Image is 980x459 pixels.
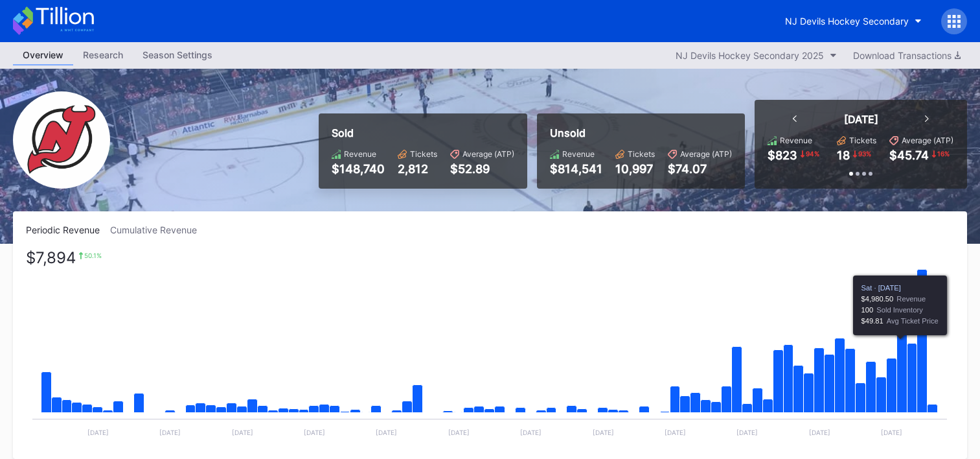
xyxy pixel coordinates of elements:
[847,47,967,64] button: Download Transactions
[562,149,595,159] div: Revenue
[550,162,602,176] div: $814,541
[84,252,102,259] div: 50.1 %
[628,149,655,159] div: Tickets
[13,91,110,189] img: NJ_Devils_Hockey_Secondary.png
[768,148,797,162] div: $823
[304,429,325,436] text: [DATE]
[26,252,76,264] div: $7,894
[133,45,222,65] a: Season Settings
[593,429,614,436] text: [DATE]
[804,148,821,159] div: 94 %
[780,135,812,145] div: Revenue
[448,429,470,436] text: [DATE]
[332,162,385,176] div: $148,740
[889,148,929,162] div: $45.74
[73,45,133,65] a: Research
[73,45,133,64] div: Research
[680,149,732,159] div: Average (ATP)
[450,162,514,176] div: $52.89
[133,45,222,64] div: Season Settings
[615,162,655,176] div: 10,997
[462,149,514,159] div: Average (ATP)
[159,429,181,436] text: [DATE]
[344,149,376,159] div: Revenue
[676,50,824,61] div: NJ Devils Hockey Secondary 2025
[837,148,850,162] div: 18
[669,47,843,64] button: NJ Devils Hockey Secondary 2025
[902,135,953,145] div: Average (ATP)
[849,135,876,145] div: Tickets
[844,113,878,126] div: [DATE]
[410,149,437,159] div: Tickets
[398,162,437,176] div: 2,812
[26,252,953,446] svg: Chart title
[232,429,253,436] text: [DATE]
[668,162,732,176] div: $74.07
[376,429,397,436] text: [DATE]
[785,16,909,27] div: NJ Devils Hockey Secondary
[857,148,872,159] div: 93 %
[87,429,109,436] text: [DATE]
[736,429,758,436] text: [DATE]
[26,224,110,235] div: Periodic Revenue
[110,224,207,235] div: Cumulative Revenue
[809,429,830,436] text: [DATE]
[520,429,541,436] text: [DATE]
[332,126,514,139] div: Sold
[853,50,961,61] div: Download Transactions
[550,126,732,139] div: Unsold
[775,9,931,33] button: NJ Devils Hockey Secondary
[665,429,686,436] text: [DATE]
[936,148,951,159] div: 16 %
[881,429,902,436] text: [DATE]
[13,45,73,65] a: Overview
